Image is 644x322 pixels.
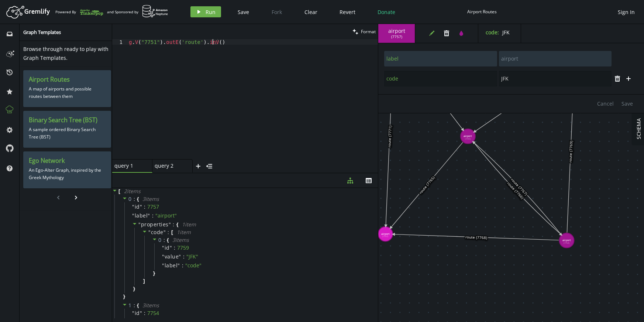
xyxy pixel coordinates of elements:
[147,203,159,210] div: 7757
[144,203,145,210] span: :
[140,309,142,316] span: "
[618,98,637,109] button: Save
[173,221,175,228] span: :
[635,118,642,139] span: SCHEMA
[266,6,288,17] button: Fork
[272,8,282,16] span: Fork
[386,126,393,148] text: route (7771)
[177,244,189,251] div: 7759
[499,51,612,66] input: Property Value
[134,302,135,309] span: :
[183,253,185,260] span: :
[232,6,255,17] button: Save
[382,235,388,238] tspan: (7757)
[238,8,249,16] span: Save
[384,51,497,66] input: Property Name
[112,39,127,45] div: 1
[467,9,497,14] div: Airport Routes
[177,229,191,236] span: 1 item
[206,8,216,16] span: Run
[597,100,614,107] span: Cancel
[144,310,145,316] span: :
[29,124,106,143] p: A sample ordered Binary Search Tree (BST)
[174,244,175,251] span: :
[158,236,162,243] span: 0
[334,6,361,17] button: Revert
[499,71,612,86] input: Property Value
[107,5,168,19] div: and Sponsored by
[29,165,106,183] p: An Ego-Alter Graph, inspired by the Greek Mythology
[148,229,151,236] span: "
[132,309,135,316] span: "
[190,6,221,17] button: Run
[148,212,150,219] span: "
[163,237,165,243] span: :
[168,229,169,236] span: :
[137,302,139,309] span: {
[172,236,189,243] span: 3 item s
[593,98,617,109] button: Cancel
[162,253,165,260] span: "
[135,212,148,219] span: label
[152,212,154,219] span: :
[618,8,635,16] span: Sign In
[134,196,135,202] span: :
[114,162,144,169] span: query 1
[185,262,202,269] span: " code "
[155,162,184,169] span: query 2
[564,241,569,244] tspan: (7754)
[381,232,390,236] tspan: airport
[350,24,378,39] button: Format
[135,310,140,316] span: id
[132,212,135,219] span: "
[29,76,106,83] h3: Airport Routes
[384,71,497,86] input: Property Name
[361,28,376,35] span: Format
[372,6,401,17] button: Donate
[163,229,166,236] span: "
[169,221,171,228] span: "
[128,302,132,309] span: 1
[122,293,125,300] span: }
[486,29,499,36] label: code :
[152,270,155,277] span: }
[162,244,165,251] span: "
[465,234,487,240] text: route (7768)
[142,278,145,284] span: ]
[140,203,142,210] span: "
[465,137,471,140] tspan: (7751)
[614,6,638,17] button: Sign In
[151,229,163,236] span: code
[141,221,169,228] span: properties
[340,8,355,16] span: Revert
[29,83,106,102] p: A map of airports and possible routes between them
[464,134,472,138] tspan: airport
[182,262,183,269] span: :
[142,302,159,309] span: 3 item s
[29,116,106,124] h3: Binary Search Tree (BST)
[135,203,140,210] span: id
[147,310,159,316] div: 7754
[29,157,106,165] h3: Ego Network
[179,253,181,260] span: "
[176,221,178,228] span: {
[170,244,172,251] span: "
[118,188,120,195] span: [
[621,100,633,107] span: Save
[391,34,402,39] span: ( 7757 )
[128,195,132,202] span: 0
[167,237,169,243] span: {
[137,196,139,202] span: {
[178,262,180,269] span: "
[386,28,407,34] span: airport
[23,45,109,61] span: Browse through ready to play with Graph Templates.
[132,203,135,210] span: "
[568,141,574,163] text: route (7769)
[55,6,103,18] div: Powered By
[155,212,177,219] span: " airport "
[165,244,170,251] span: id
[165,253,179,260] span: value
[142,5,168,18] img: AWS Neptune
[142,195,159,202] span: 3 item s
[378,8,395,16] span: Donate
